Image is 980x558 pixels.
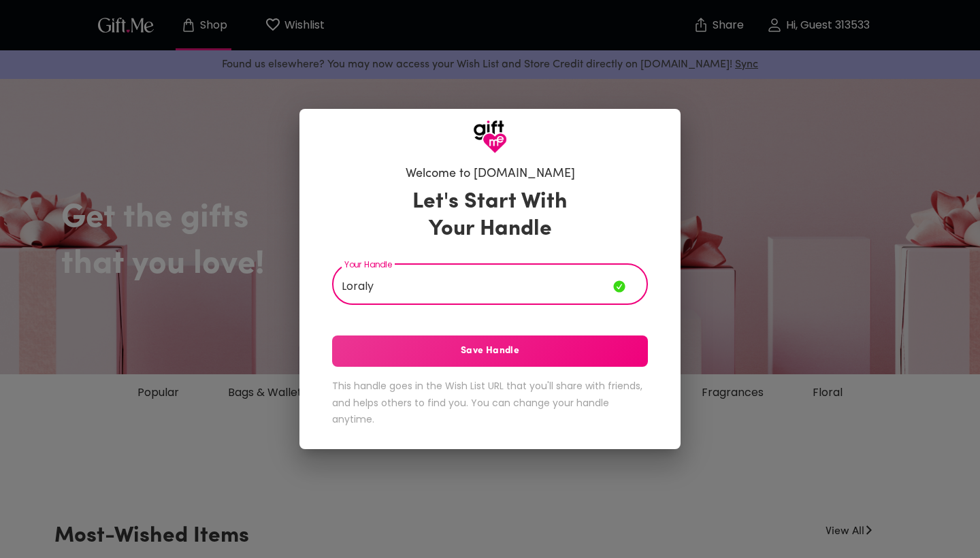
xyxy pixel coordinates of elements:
[332,335,648,367] button: Save Handle
[332,378,648,428] h6: This handle goes in the Wish List URL that you'll share with friends, and helps others to find yo...
[473,120,507,154] img: GiftMe Logo
[332,344,648,359] span: Save Handle
[332,267,613,305] input: Your Handle
[395,188,585,243] h3: Let's Start With Your Handle
[406,166,575,182] h6: Welcome to [DOMAIN_NAME]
